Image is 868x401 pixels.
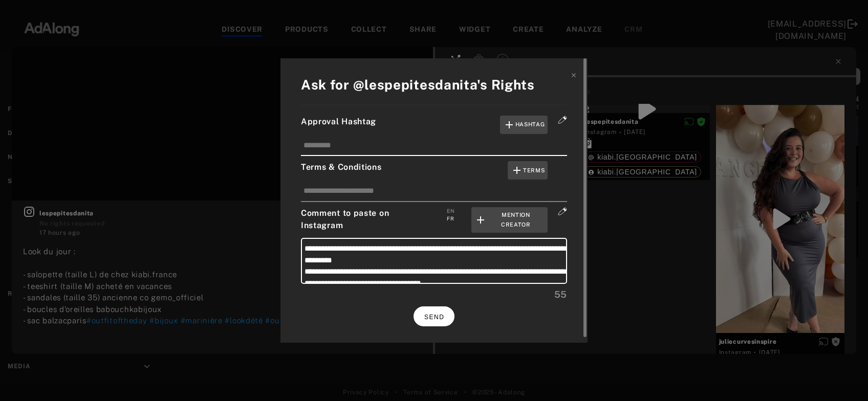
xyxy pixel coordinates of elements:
[817,352,868,401] iframe: Chat Widget
[471,207,548,233] button: Mention Creator
[301,161,567,180] div: Terms & Conditions
[558,116,567,124] img: svg+xml;base64,PHN2ZyB4bWxucz0iaHR0cDovL3d3dy53My5vcmcvMjAwMC9zdmciIHdpZHRoPSIyMiIgaGVpZ2h0PSIyMC...
[447,207,454,215] div: Save an english version of your comment
[558,207,567,215] img: svg+xml;base64,PHN2ZyB4bWxucz0iaHR0cDovL3d3dy53My5vcmcvMjAwMC9zdmciIHdpZHRoPSIyMiIgaGVpZ2h0PSIyMC...
[447,215,454,222] div: Save an french version of your comment
[301,75,567,95] div: Ask for @lespepitesdanita's Rights
[817,352,868,401] div: Widget de chat
[424,314,444,321] span: SEND
[500,116,548,134] button: Hashtag
[301,287,567,301] div: 55
[414,306,454,326] button: SEND
[301,207,567,233] div: Comment to paste on Instagram
[301,116,567,134] div: Approval Hashtag
[508,161,548,180] button: Terms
